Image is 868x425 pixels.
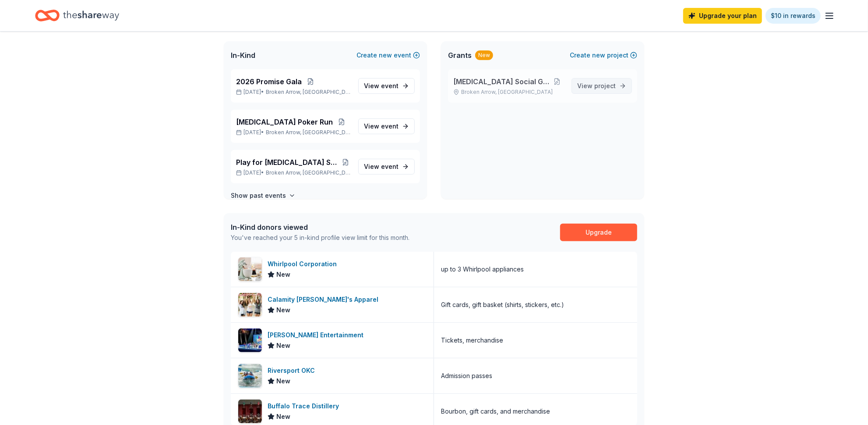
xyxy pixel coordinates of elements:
[236,89,351,96] p: [DATE] •
[276,305,290,315] span: New
[441,371,492,381] div: Admission passes
[683,8,762,24] a: Upgrade your plan
[231,222,409,232] div: In-Kind donors viewed
[358,78,415,94] a: View event
[231,232,409,243] div: You've reached your 5 in-kind profile view limit for this month.
[766,8,821,24] a: $10 in rewards
[238,293,262,317] img: Image for Calamity Jane's Apparel
[236,169,351,176] p: [DATE] •
[268,259,340,269] div: Whirlpool Corporation
[266,129,351,136] span: Broken Arrow, [GEOGRAPHIC_DATA]
[592,50,605,61] span: new
[231,50,255,61] span: In-Kind
[448,50,472,61] span: Grants
[268,365,318,376] div: Riversport OKC
[236,129,351,136] p: [DATE] •
[231,190,296,201] button: Show past events
[441,300,564,310] div: Gift cards, gift basket (shirts, stickers, etc.)
[381,82,399,89] span: event
[560,224,637,241] a: Upgrade
[364,121,399,132] span: View
[379,50,392,61] span: new
[475,50,493,60] div: New
[441,406,550,417] div: Bourbon, gift cards, and merchandise
[231,190,286,201] h4: Show past events
[238,400,262,423] img: Image for Buffalo Trace Distillery
[276,269,290,280] span: New
[268,401,342,411] div: Buffalo Trace Distillery
[268,330,367,340] div: [PERSON_NAME] Entertainment
[276,411,290,422] span: New
[35,5,119,26] a: Home
[276,376,290,386] span: New
[364,81,399,91] span: View
[236,157,340,168] span: Play for [MEDICAL_DATA] Softball Tournament
[453,76,549,87] span: [MEDICAL_DATA] Social Groups
[381,122,399,130] span: event
[364,161,399,172] span: View
[453,89,565,96] p: Broken Arrow, [GEOGRAPHIC_DATA]
[276,340,290,351] span: New
[356,50,420,61] button: Createnewevent
[570,50,637,61] button: Createnewproject
[358,159,415,175] a: View event
[268,294,382,305] div: Calamity [PERSON_NAME]'s Apparel
[577,81,616,91] span: View
[236,117,333,127] span: [MEDICAL_DATA] Poker Run
[238,364,262,388] img: Image for Riversport OKC
[358,118,415,134] a: View event
[266,169,351,176] span: Broken Arrow, [GEOGRAPHIC_DATA]
[594,82,616,89] span: project
[266,89,351,96] span: Broken Arrow, [GEOGRAPHIC_DATA]
[238,329,262,352] img: Image for Feld Entertainment
[381,163,399,170] span: event
[441,264,524,275] div: up to 3 Whirlpool appliances
[441,335,503,346] div: Tickets, merchandise
[238,257,262,281] img: Image for Whirlpool Corporation
[572,78,632,94] a: View project
[236,76,302,87] span: 2026 Promise Gala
